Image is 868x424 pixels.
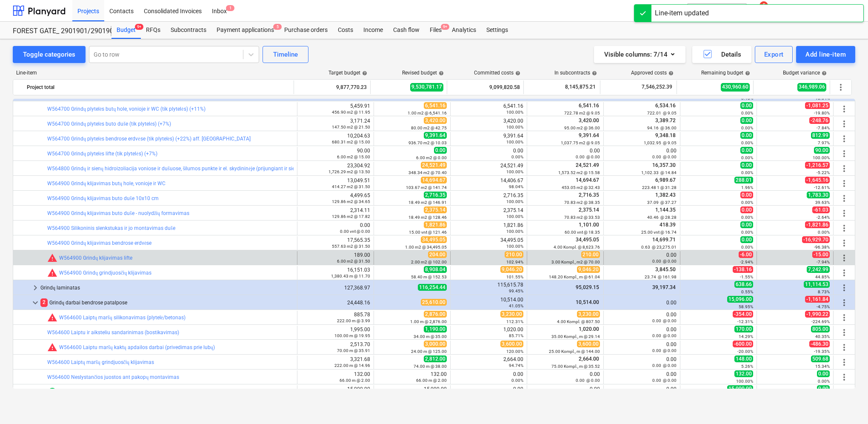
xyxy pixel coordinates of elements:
[301,252,370,264] div: 189.00
[481,22,513,39] a: Settings
[578,103,600,109] span: 6,541.16
[500,266,523,273] span: 9,046.20
[818,140,830,145] small: 7.97%
[332,140,370,144] small: 680.31 m2 @ 15.00
[647,215,677,220] small: 40.46 @ 28.28
[226,5,234,11] span: 1
[740,260,753,264] small: -2.94%
[506,260,523,264] small: 102.94%
[783,70,827,76] div: Budget variance
[839,134,849,144] span: More actions
[408,200,447,205] small: 18.49 m2 @ 146.91
[654,132,677,138] span: 9,348.18
[506,125,523,129] small: 100.00%
[654,117,677,123] span: 3,389.72
[454,297,523,309] div: 10,514.00
[814,185,830,190] small: -12.61%
[454,103,523,115] div: 6,541.16
[839,208,849,218] span: More actions
[578,117,600,123] span: 3,420.00
[647,200,677,205] small: 37.09 @ 37.27
[301,118,370,130] div: 3,171.24
[654,266,677,272] span: 3,845.50
[564,126,600,130] small: 95.00 m2 @ 36.00
[741,111,753,115] small: 0.00%
[13,27,101,36] div: FOREST GATE_ 2901901/2901902/2901903
[631,70,674,76] div: Approved costs
[805,177,830,183] span: -1,645.16
[839,298,849,308] span: More actions
[739,304,753,309] small: 58.95%
[577,266,600,273] span: 9,046.20
[47,359,154,365] a: W564600 Laiptų maršų grindjuosčių klijavimas
[332,244,370,249] small: 557.63 m2 @ 31.50
[578,222,600,228] span: 1,101.00
[511,155,523,159] small: 0.00%
[424,192,447,198] span: 2,716.35
[447,22,481,39] a: Analytics
[740,147,753,154] span: 0.00
[301,300,370,306] div: 24,448.16
[111,22,141,39] div: Budget
[554,70,597,76] div: In subcontracts
[506,214,523,219] small: 100.00%
[554,245,600,249] small: 4.00 Kompl. @ 8,623.76
[47,329,179,335] a: W564600 Laiptu ir aiksteliu sandarinimas (bostikavimas)
[818,289,830,294] small: 8.73%
[441,24,449,30] span: 9+
[818,230,830,235] small: 0.00%
[451,80,520,94] div: 9,099,820.58
[411,260,447,264] small: 2.00 m2 @ 102.00
[279,22,333,39] div: Purchase orders
[578,132,600,138] span: 9,391.64
[421,299,447,306] span: 25,610.00
[812,251,830,258] span: -15.00
[836,82,846,92] span: More actions
[47,268,57,278] span: Committed costs exceed revised budget
[654,177,677,183] span: 6,989.67
[421,177,447,183] span: 14,694.67
[505,251,523,258] span: 210.00
[506,229,523,234] small: 100.00%
[47,253,57,263] span: Committed costs exceed revised budget
[741,245,753,249] small: 0.00%
[764,49,784,60] div: Export
[740,236,753,243] span: 0.00
[47,210,189,216] a: W564900 Grindų klijavimas buto duše - nuolydžių formavimas
[641,230,677,235] small: 25.00 vnt @ 16.74
[654,103,677,109] span: 6,534.16
[741,185,753,190] small: 1.96%
[839,223,849,233] span: More actions
[47,106,206,112] a: W564700 Grindų plytelės butų hole, vonioje ir WC (tik plytelės) (+11%)
[652,259,677,264] small: 0.00 @ 0.00
[166,22,211,39] a: Subcontracts
[740,206,753,213] span: 0.00
[509,184,523,189] small: 98.04%
[13,46,86,63] button: Toggle categories
[301,148,370,160] div: 90.00
[641,245,677,249] small: 0.63 @ 23,275.01
[734,281,753,288] span: 638.66
[301,103,370,115] div: 5,459.91
[839,163,849,174] span: More actions
[702,49,741,60] div: Details
[839,149,849,159] span: More actions
[47,151,157,157] a: W564700 Grindų plytelės lifte (tik plytelės) (+7%)
[651,284,677,290] span: 39,197.34
[805,49,846,60] div: Add line-item
[813,155,830,160] small: 100.00%
[647,111,677,115] small: 722.01 @ 9.05
[333,22,358,39] a: Costs
[817,170,830,175] small: -5.22%
[590,71,597,76] span: help
[301,285,370,291] div: 127,368.97
[740,275,753,279] small: -1.55%
[388,22,425,39] a: Cash flow
[839,312,849,323] span: More actions
[40,298,48,307] span: 2
[743,71,750,76] span: help
[727,296,753,303] span: 15,096.00
[817,304,830,309] small: -4.75%
[531,148,600,160] div: 0.00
